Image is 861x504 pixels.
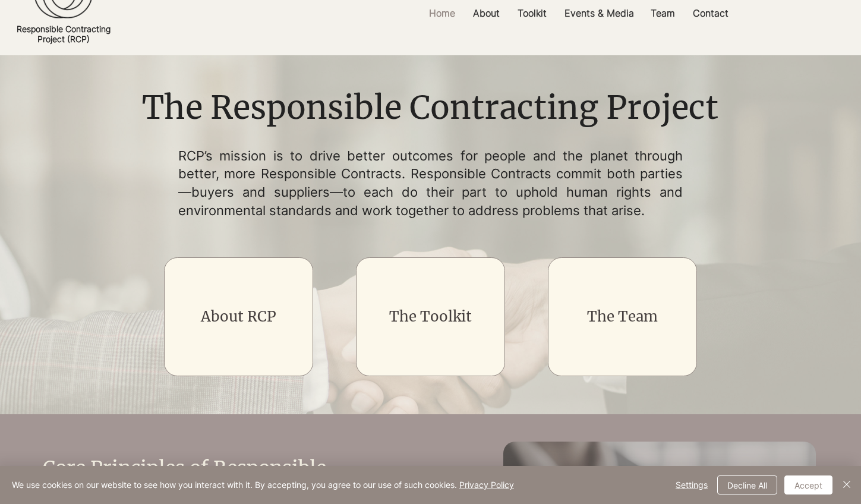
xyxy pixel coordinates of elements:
a: The Team [587,307,658,326]
button: Close [840,475,854,494]
button: Decline All [717,475,777,494]
img: Close [840,477,854,492]
span: Settings [676,476,708,494]
a: Privacy Policy [459,480,514,490]
a: The Toolkit [389,307,472,326]
p: RCP’s mission is to drive better outcomes for people and the planet through better, more Responsi... [178,147,683,220]
span: We use cookies on our website to see how you interact with it. By accepting, you agree to our use... [12,480,514,490]
a: Responsible ContractingProject (RCP) [17,24,111,44]
button: Accept [784,475,832,494]
h1: The Responsible Contracting Project [134,86,727,131]
a: About RCP [201,307,276,326]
